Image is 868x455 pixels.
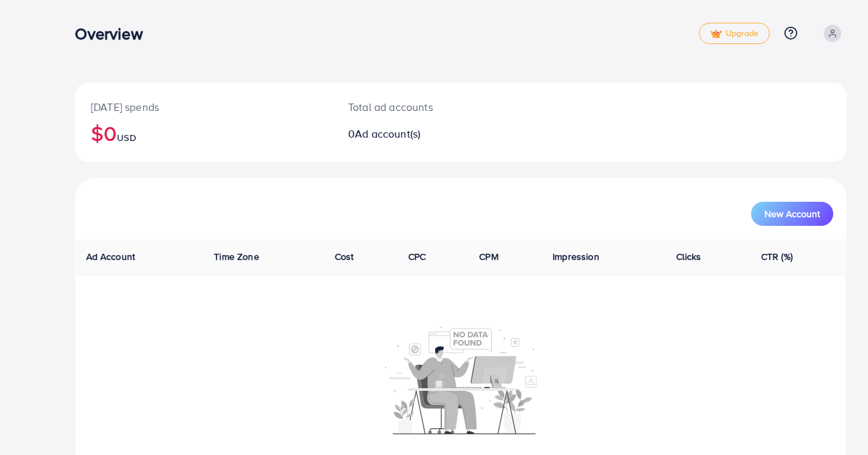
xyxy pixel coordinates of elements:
span: Ad Account [86,250,136,263]
span: Upgrade [710,29,758,39]
h2: 0 [348,128,509,140]
span: USD [117,131,136,144]
span: New Account [764,209,820,218]
span: Ad account(s) [355,126,420,141]
img: No account [385,325,537,434]
span: CTR (%) [761,250,792,263]
p: Total ad accounts [348,99,509,115]
span: Time Zone [214,250,259,263]
span: CPC [408,250,426,263]
span: Clicks [676,250,702,263]
h3: Overview [75,24,153,43]
p: [DATE] spends [91,99,316,115]
h2: $0 [91,120,316,146]
img: tick [710,29,722,39]
span: Cost [335,250,354,263]
span: Impression [553,250,599,263]
span: CPM [479,250,498,263]
button: New Account [751,202,833,226]
a: tickUpgrade [699,23,770,44]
